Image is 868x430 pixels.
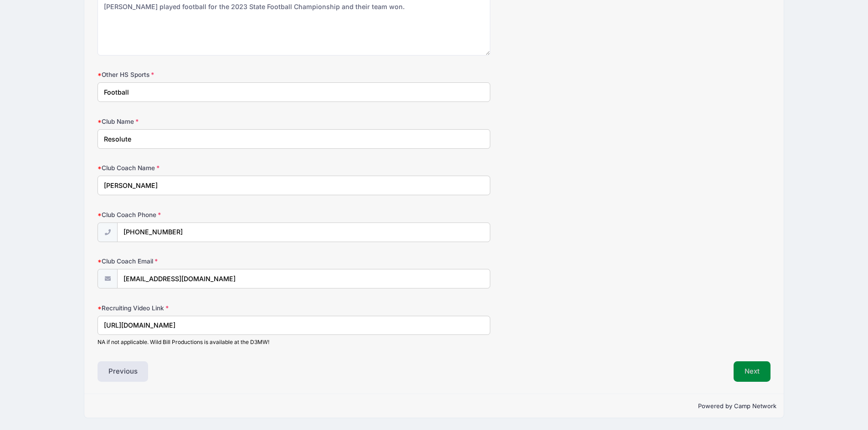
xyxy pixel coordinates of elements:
input: email@email.com [117,269,490,288]
label: Club Coach Phone [98,210,322,219]
button: Next [734,361,770,382]
label: Club Coach Name [98,163,322,172]
label: Club Name [98,117,322,126]
label: Club Coach Email [98,257,322,266]
div: NA if not applicable. Wild Bill Productions is available at the D3MW! [98,338,490,346]
label: Recruiting Video Link [98,304,322,313]
input: (xxx) xxx-xxxx [117,223,490,242]
label: Other HS Sports [98,70,322,79]
p: Powered by Camp Network [92,402,776,411]
button: Previous [98,361,149,382]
